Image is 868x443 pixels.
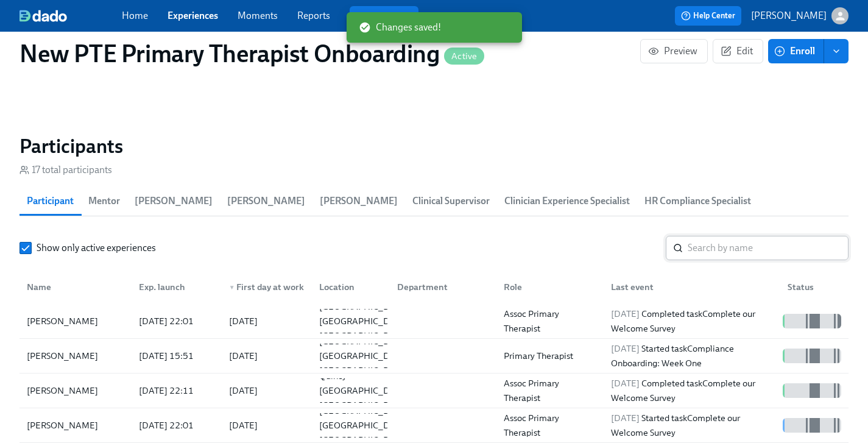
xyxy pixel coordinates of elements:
[606,280,778,294] div: Last event
[606,307,778,336] div: Completed task Complete our Welcome Survey
[640,39,708,63] button: Preview
[412,193,490,210] span: Clinical Supervisor
[320,193,398,210] span: [PERSON_NAME]
[644,193,751,210] span: HR Compliance Specialist
[606,341,778,370] div: Started task Compliance Onboarding: Week One
[611,308,640,319] span: [DATE]
[129,275,219,299] div: Exp. launch
[22,314,129,328] div: [PERSON_NAME]
[22,383,129,398] div: [PERSON_NAME]
[22,349,129,363] div: [PERSON_NAME]
[19,163,112,177] div: 17 total participants
[27,193,74,210] span: Participant
[499,349,601,363] div: Primary Therapist
[651,45,697,57] span: Preview
[19,374,849,408] div: [PERSON_NAME][DATE] 22:11[DATE]Quincy [GEOGRAPHIC_DATA] [GEOGRAPHIC_DATA]Assoc Primary Therapist[...
[359,21,441,34] span: Changes saved!
[22,280,129,294] div: Name
[22,275,129,299] div: Name
[444,52,484,61] span: Active
[19,39,484,68] h1: New PTE Primary Therapist Onboarding
[19,408,849,443] div: [PERSON_NAME][DATE] 22:01[DATE][GEOGRAPHIC_DATA] [GEOGRAPHIC_DATA] [GEOGRAPHIC_DATA]Assoc Primary...
[499,280,601,294] div: Role
[229,383,258,398] div: [DATE]
[675,6,741,26] button: Help Center
[350,6,418,26] button: Review us on G2
[611,413,640,424] span: [DATE]
[297,10,330,21] a: Reports
[606,376,778,405] div: Completed task Complete our Welcome Survey
[606,411,778,440] div: Started task Complete our Welcome Survey
[134,349,219,363] div: [DATE] 15:51
[314,299,414,343] div: [GEOGRAPHIC_DATA] [GEOGRAPHIC_DATA] [GEOGRAPHIC_DATA]
[314,280,387,294] div: Location
[219,275,309,299] div: ▼First day at work
[224,280,309,294] div: First day at work
[723,45,753,57] span: Edit
[19,304,849,339] div: [PERSON_NAME][DATE] 22:01[DATE][GEOGRAPHIC_DATA] [GEOGRAPHIC_DATA] [GEOGRAPHIC_DATA]Assoc Primary...
[499,376,601,405] div: Assoc Primary Therapist
[309,275,387,299] div: Location
[19,10,122,22] a: dado
[783,280,846,294] div: Status
[168,10,218,21] a: Experiences
[22,418,129,433] div: [PERSON_NAME]
[601,275,778,299] div: Last event
[134,418,219,433] div: [DATE] 22:01
[37,241,156,255] span: Show only active experiences
[777,45,815,57] span: Enroll
[314,334,414,378] div: [GEOGRAPHIC_DATA] [GEOGRAPHIC_DATA] [GEOGRAPHIC_DATA]
[229,349,258,363] div: [DATE]
[499,411,601,440] div: Assoc Primary Therapist
[229,314,258,328] div: [DATE]
[19,134,849,158] h2: Participants
[229,418,258,433] div: [DATE]
[122,10,148,21] a: Home
[688,236,849,260] input: Search by name
[134,383,219,398] div: [DATE] 22:11
[19,339,849,374] div: [PERSON_NAME][DATE] 15:51[DATE][GEOGRAPHIC_DATA] [GEOGRAPHIC_DATA] [GEOGRAPHIC_DATA]Primary Thera...
[19,10,67,22] img: dado
[751,7,849,24] button: [PERSON_NAME]
[504,193,630,210] span: Clinician Experience Specialist
[713,39,763,63] button: Edit
[751,9,827,23] p: [PERSON_NAME]
[499,307,601,336] div: Assoc Primary Therapist
[238,10,278,21] a: Moments
[611,343,640,354] span: [DATE]
[778,275,846,299] div: Status
[229,285,235,291] span: ▼
[134,314,219,328] div: [DATE] 22:01
[387,275,495,299] div: Department
[314,369,414,413] div: Quincy [GEOGRAPHIC_DATA] [GEOGRAPHIC_DATA]
[681,10,735,22] span: Help Center
[227,193,305,210] span: [PERSON_NAME]
[135,193,213,210] span: [PERSON_NAME]
[392,280,495,294] div: Department
[494,275,601,299] div: Role
[134,280,219,294] div: Exp. launch
[824,39,849,63] button: enroll
[88,193,120,210] span: Mentor
[768,39,824,63] button: Enroll
[611,378,640,389] span: [DATE]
